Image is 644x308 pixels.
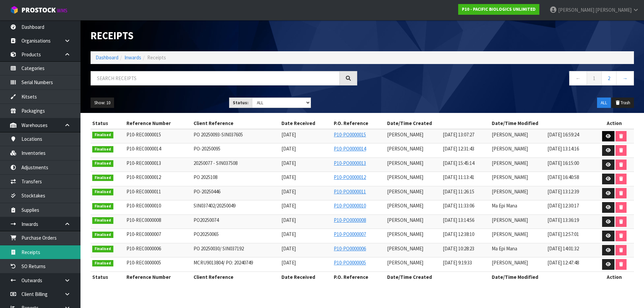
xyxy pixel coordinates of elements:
span: [DATE] 16:15:00 [547,160,579,166]
span: [PERSON_NAME] [387,259,423,266]
span: Ma Epi Mana [492,202,517,209]
span: [PERSON_NAME] [492,259,528,266]
span: ProStock [21,6,56,14]
span: Finalised [92,146,113,153]
span: P10-REC0000015 [126,131,161,138]
span: [PERSON_NAME] [387,245,423,252]
th: Client Reference [192,271,280,282]
span: Finalised [92,260,113,267]
button: ALL [597,98,611,108]
th: P.O. Reference [332,271,385,282]
span: PO-20250446 [194,188,220,195]
span: [DATE] 15:45:14 [443,160,474,166]
a: P10 - PACIFIC BIOLOGICS UNLIMITED [458,4,539,15]
img: cube-alt.png [10,6,18,14]
span: [DATE] 12:30:17 [547,202,579,209]
span: P10-REC0000006 [126,245,161,252]
a: Dashboard [96,54,118,61]
span: Finalised [92,217,113,224]
span: [DATE] 16:59:24 [547,131,579,138]
span: Ma Epi Mana [492,245,517,252]
span: PO 20250093-SIN037605 [194,131,243,138]
span: Finalised [92,203,113,210]
a: Inwards [124,54,141,61]
th: Status [91,271,125,282]
a: P10-PO0000005 [334,259,366,266]
a: P10-PO0000014 [334,145,366,152]
span: PO20250074 [194,217,219,223]
th: Date/Time Modified [490,118,595,129]
span: P10-REC0000012 [126,174,161,180]
th: Date/Time Created [385,271,490,282]
a: P10-PO0000011 [334,188,366,195]
span: MCRU9013804/ PO: 20240749 [194,259,253,266]
button: Trash [611,98,634,108]
span: [DATE] 13:07:27 [443,131,474,138]
span: PO20250065 [194,231,219,237]
span: SIN037402/20250049 [194,202,235,209]
th: Date Received [280,118,332,129]
span: [PERSON_NAME] [387,145,423,152]
span: [PERSON_NAME] [595,7,632,13]
strong: Status: [233,100,249,106]
span: [PERSON_NAME] [492,160,528,166]
span: P10-REC0000014 [126,145,161,152]
th: Action [595,271,634,282]
a: P10-PO0000006 [334,245,366,252]
span: [DATE] 12:47:48 [547,259,579,266]
span: [PERSON_NAME] [492,188,528,195]
span: [DATE] [281,131,296,138]
span: [DATE] [281,145,296,152]
span: P10-REC0000010 [126,202,161,209]
span: [PERSON_NAME] [387,160,423,166]
span: [DATE] [281,259,296,266]
span: [DATE] 13:14:56 [443,217,474,223]
span: [PERSON_NAME] [387,231,423,237]
a: P10-PO0000008 [334,217,366,223]
span: [PERSON_NAME] [492,231,528,237]
input: Search receipts [91,71,340,85]
span: 20250077 - SIN037508 [194,160,237,166]
th: Date/Time Modified [490,271,595,282]
span: Receipts [147,54,166,61]
span: P10-REC0000007 [126,231,161,237]
span: [PERSON_NAME] [492,217,528,223]
span: [DATE] 12:38:10 [443,231,474,237]
a: P10-PO0000007 [334,231,366,237]
span: [DATE] [281,231,296,237]
span: [PERSON_NAME] [492,145,528,152]
span: PO 2025108 [194,174,217,180]
span: [DATE] 12:31:43 [443,145,474,152]
th: Reference Number [125,118,192,129]
span: Finalised [92,132,113,138]
a: 1 [587,71,602,85]
span: Finalised [92,175,113,181]
span: [DATE] 14:01:32 [547,245,579,252]
nav: Page navigation [367,71,634,87]
a: P10-PO0000013 [334,160,366,166]
span: [DATE] 16:40:58 [547,174,579,180]
span: [DATE] [281,245,296,252]
a: ← [569,71,587,85]
span: [DATE] [281,160,296,166]
span: [PERSON_NAME] [387,202,423,209]
span: PO 20250030/ SIN037192 [194,245,244,252]
th: Action [595,118,634,129]
span: P10-REC0000005 [126,259,161,266]
span: [DATE] 11:26:15 [443,188,474,195]
span: Finalised [92,232,113,238]
a: → [616,71,634,85]
span: [DATE] 11:33:06 [443,202,474,209]
span: P10-REC0000013 [126,160,161,166]
span: [DATE] 11:13:41 [443,174,474,180]
strong: P10 - PACIFIC BIOLOGICS UNLIMITED [462,6,536,12]
th: Reference Number [125,271,192,282]
span: [DATE] 12:57:01 [547,231,579,237]
span: [PERSON_NAME] [387,131,423,138]
h1: Receipts [91,30,357,41]
span: [DATE] 13:12:39 [547,188,579,195]
span: [PERSON_NAME] [558,7,594,13]
th: Status [91,118,125,129]
th: Client Reference [192,118,280,129]
a: P10-PO0000010 [334,202,366,209]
